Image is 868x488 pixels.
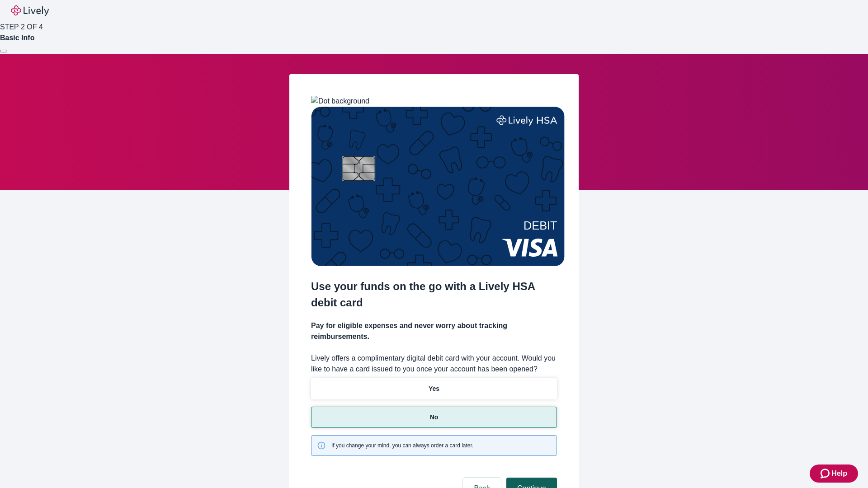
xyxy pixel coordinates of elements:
svg: Zendesk support icon [821,468,831,479]
p: Yes [429,384,439,394]
button: Zendesk support iconHelp [810,465,858,483]
img: Dot background [311,96,369,107]
p: No [430,413,439,422]
h2: Use your funds on the go with a Lively HSA debit card [311,278,557,311]
button: Yes [311,378,557,399]
img: Lively [11,5,49,16]
span: Help [831,468,847,479]
button: No [311,407,557,428]
h4: Pay for eligible expenses and never worry about tracking reimbursements. [311,320,557,342]
label: Lively offers a complimentary digital debit card with your account. Would you like to have a card... [311,353,557,375]
img: Debit card [311,107,565,266]
span: If you change your mind, you can always order a card later. [331,441,473,450]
